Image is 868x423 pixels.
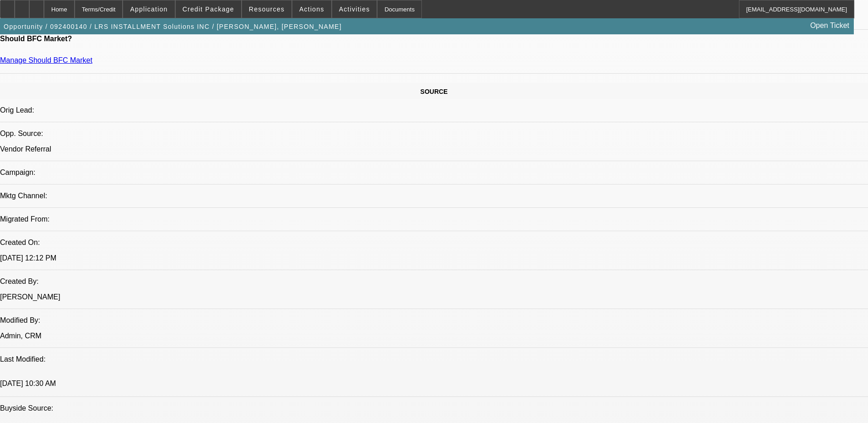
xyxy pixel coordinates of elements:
button: Credit Package [176,0,241,18]
span: Activities [339,5,370,13]
button: Activities [332,0,377,18]
a: Open Ticket [807,18,853,33]
span: Actions [299,5,324,13]
span: SOURCE [421,88,448,95]
span: Application [130,5,167,13]
span: Opportunity / 092400140 / LRS INSTALLMENT Solutions INC / [PERSON_NAME], [PERSON_NAME] [4,23,342,30]
span: Credit Package [183,5,234,13]
button: Actions [292,0,331,18]
span: Resources [249,5,285,13]
button: Resources [242,0,291,18]
button: Application [123,0,174,18]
